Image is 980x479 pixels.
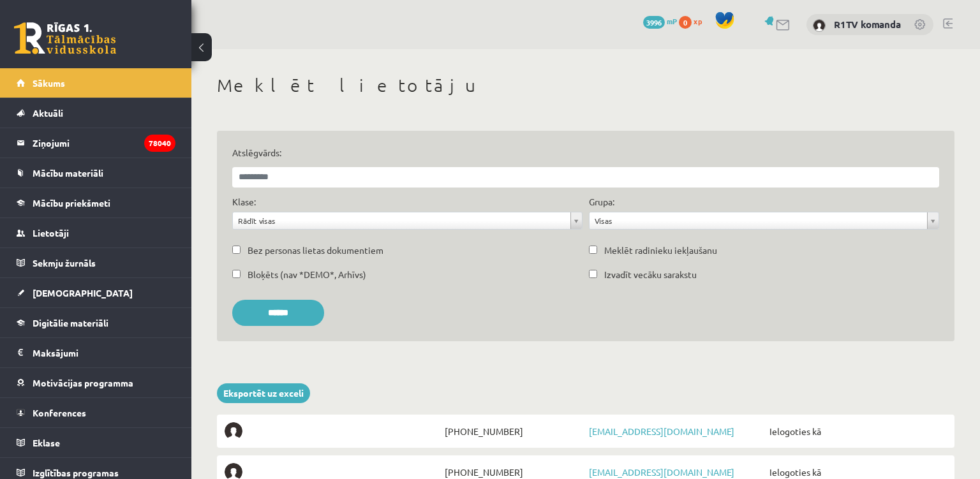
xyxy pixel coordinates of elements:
label: Bez personas lietas dokumentiem [248,244,383,257]
span: Digitālie materiāli [33,317,108,328]
a: Maksājumi [17,338,175,367]
a: R1TV komanda [834,18,901,31]
span: Mācību materiāli [33,167,103,179]
span: [PHONE_NUMBER] [442,422,586,440]
a: Mācību materiāli [17,158,175,188]
span: Eklase [33,437,60,448]
span: Motivācijas programma [33,377,133,388]
a: Mācību priekšmeti [17,188,175,217]
label: Klase: [232,195,256,209]
span: Aktuāli [33,107,63,119]
label: Grupa: [589,195,614,209]
a: 0 xp [679,16,708,26]
a: Lietotāji [17,218,175,247]
a: Motivācijas programma [17,368,175,397]
span: Konferences [33,407,86,418]
span: Lietotāji [33,227,69,239]
span: Ielogoties kā [766,422,947,440]
label: Atslēgvārds: [232,146,939,159]
img: R1TV komanda [813,19,826,32]
span: [DEMOGRAPHIC_DATA] [33,287,133,298]
span: Mācību priekšmeti [33,197,110,209]
span: Izglītības programas [33,467,119,478]
span: 0 [679,16,692,29]
a: [DEMOGRAPHIC_DATA] [17,278,175,307]
span: Visas [595,212,922,229]
span: mP [667,16,677,26]
i: 78040 [144,135,175,152]
legend: Ziņojumi [33,128,175,158]
a: Sākums [17,68,175,98]
span: xp [694,16,702,26]
label: Bloķēts (nav *DEMO*, Arhīvs) [248,268,366,281]
a: Digitālie materiāli [17,308,175,337]
a: Visas [590,212,939,229]
span: Sākums [33,77,65,89]
span: Rādīt visas [238,212,565,229]
a: Rādīt visas [233,212,582,229]
a: Sekmju žurnāls [17,248,175,277]
label: Izvadīt vecāku sarakstu [604,268,697,281]
a: Aktuāli [17,98,175,128]
h1: Meklēt lietotāju [217,75,954,96]
a: Ziņojumi78040 [17,128,175,158]
label: Meklēt radinieku iekļaušanu [604,244,717,257]
span: 3996 [643,16,665,29]
a: Rīgas 1. Tālmācības vidusskola [14,22,116,54]
a: Eklase [17,428,175,457]
a: Konferences [17,398,175,427]
a: Eksportēt uz exceli [217,383,310,403]
span: Sekmju žurnāls [33,257,96,269]
legend: Maksājumi [33,338,175,367]
a: [EMAIL_ADDRESS][DOMAIN_NAME] [589,466,734,478]
a: [EMAIL_ADDRESS][DOMAIN_NAME] [589,425,734,437]
a: 3996 mP [643,16,677,26]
